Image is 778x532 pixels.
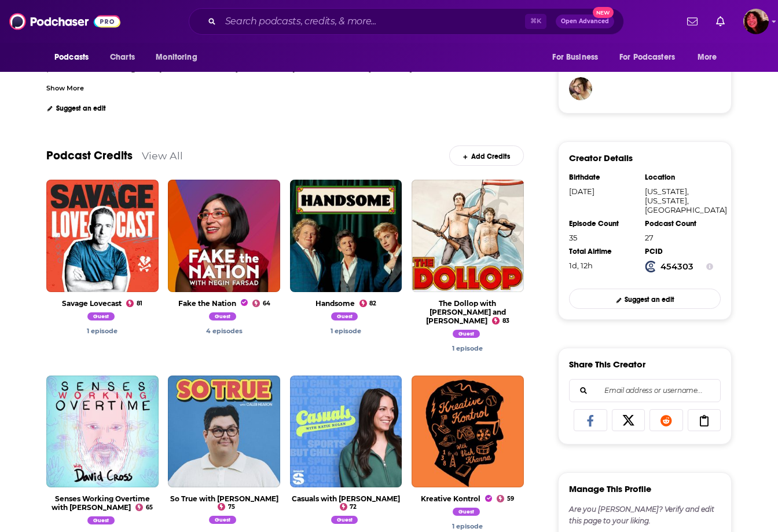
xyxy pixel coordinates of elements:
a: Gianmarco Soresi [453,509,483,518]
a: Gianmarco Soresi [206,327,243,335]
button: open menu [689,46,732,68]
span: 36 hours, 35 minutes, 47 seconds [569,261,593,270]
a: View All [142,150,183,162]
a: Gianmarco Soresi [452,522,483,530]
span: ⌘ K [525,14,546,29]
span: Guest [453,508,480,516]
img: User Profile [743,9,769,34]
a: Casuals with Katie Nolan [292,494,400,503]
div: [DATE] [569,187,637,196]
span: 82 [369,301,376,306]
a: Gianmarco Soresi [87,518,118,526]
div: Are you [PERSON_NAME]? Verify and edit this page to your liking. [569,504,721,527]
div: PCID [645,247,713,256]
a: 83 [492,317,509,325]
span: Guest [331,516,358,524]
a: 75 [218,503,235,511]
button: open menu [148,46,212,68]
span: Guest [209,516,236,524]
a: 64 [252,300,270,307]
a: 72 [340,503,357,511]
span: New [593,7,614,18]
h3: Share This Creator [569,359,645,370]
span: Guest [87,516,115,524]
a: Charts [102,46,142,68]
button: Show Info [706,261,713,272]
a: Senses Working Overtime with David Cross [52,494,149,512]
div: Location [645,173,713,182]
a: Podcast Credits [46,148,133,163]
a: Suggest an edit [46,104,106,112]
a: Share on Reddit [649,409,683,431]
div: 27 [645,233,713,242]
strong: 454303 [660,261,693,272]
div: Total Airtime [569,247,637,256]
a: 59 [497,495,514,502]
span: 59 [507,497,514,501]
img: Podchaser Creator ID logo [645,261,656,272]
input: Email address or username... [579,380,711,402]
span: Open Advanced [561,19,609,24]
a: Gianmarco Soresi [209,518,239,526]
a: Copy Link [688,409,721,431]
h3: Creator Details [569,152,633,163]
div: Search followers [569,379,721,402]
a: The Dollop with Dave Anthony and Gareth Reynolds [426,299,506,325]
span: 64 [263,301,270,306]
div: [US_STATE], [US_STATE], [GEOGRAPHIC_DATA] [645,187,713,214]
a: Suggest an edit [569,289,721,309]
a: Gianmarco Soresi [209,314,239,322]
a: 65 [135,504,153,511]
span: Guest [331,312,358,320]
a: Handsome [315,299,355,308]
a: Gianmarco Soresi [331,314,361,322]
a: Gianmarco Soresi [453,331,483,340]
span: Logged in as Kathryn-Musilek [743,9,769,34]
a: Gianmarco Soresi [452,344,483,352]
span: Monitoring [156,49,197,65]
a: Gianmarco Soresi [87,314,118,322]
a: Share on Facebook [574,409,607,431]
input: Search podcasts, credits, & more... [221,12,525,31]
span: 83 [502,319,509,323]
img: SuedeCaramel [569,77,592,100]
span: Guest [209,312,236,320]
button: Show profile menu [743,9,769,34]
span: 65 [146,505,153,510]
span: For Podcasters [619,49,675,65]
a: 82 [359,300,377,307]
a: 81 [126,300,142,307]
div: Birthdate [569,173,637,182]
a: Show notifications dropdown [711,12,729,31]
img: Podchaser - Follow, Share and Rate Podcasts [9,10,120,32]
a: Kreative Kontrol [421,494,492,503]
a: Savage Lovecast [62,299,122,308]
span: 72 [350,505,357,509]
span: 81 [137,301,142,306]
a: Gianmarco Soresi [331,518,361,526]
div: Episode Count [569,219,637,228]
span: Podcasts [54,49,89,65]
a: Gianmarco Soresi [331,327,361,335]
a: Gianmarco Soresi [87,327,118,335]
span: Guest [87,312,115,320]
h3: Manage This Profile [569,483,651,494]
a: Add Credits [449,145,524,166]
button: open menu [544,46,612,68]
a: Show notifications dropdown [682,12,702,31]
a: Share on X/Twitter [612,409,645,431]
a: So True with Caleb Hearon [170,494,278,503]
button: open menu [612,46,692,68]
a: Fake the Nation [178,299,248,308]
span: For Business [552,49,598,65]
span: More [698,49,717,65]
span: Guest [453,330,480,338]
div: 35 [569,233,637,242]
button: Open AdvancedNew [556,14,614,28]
span: 75 [228,505,235,509]
div: Search podcasts, credits, & more... [189,8,624,35]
